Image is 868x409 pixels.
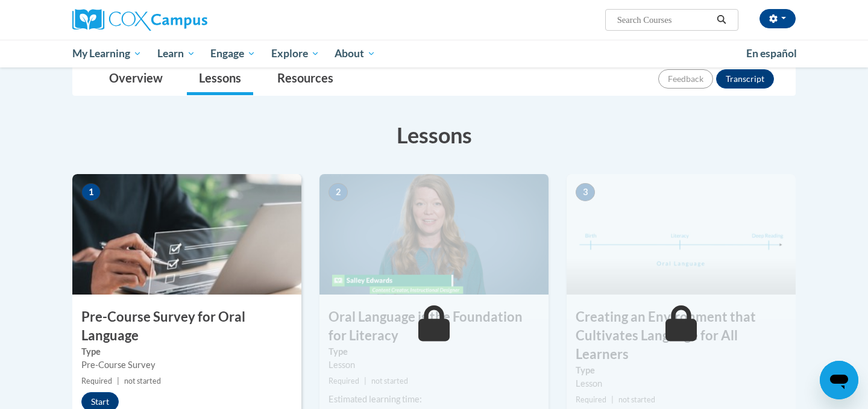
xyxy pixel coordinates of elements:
[319,308,549,345] h3: Oral Language is the Foundation for Literacy
[97,63,175,95] a: Overview
[64,40,149,67] a: My Learning
[203,40,263,67] a: Engage
[335,46,376,61] span: About
[81,345,292,358] label: Type
[72,120,796,150] h3: Lessons
[738,41,805,66] a: En español
[81,183,101,201] span: 1
[149,40,203,67] a: Learn
[72,46,142,61] span: My Learning
[117,376,119,386] span: |
[820,361,858,399] iframe: Button to launch messaging window
[371,376,408,386] span: not started
[210,46,256,61] span: Engage
[319,174,549,295] img: Course Image
[265,63,345,95] a: Resources
[658,69,713,89] button: Feedback
[81,358,292,372] div: Pre-Course Survey
[364,376,366,386] span: |
[271,46,319,61] span: Explore
[72,308,301,345] h3: Pre-Course Survey for Oral Language
[576,395,606,404] span: Required
[759,9,796,28] button: Account Settings
[124,376,161,386] span: not started
[329,345,539,358] label: Type
[712,13,731,27] button: Search
[81,376,112,386] span: Required
[616,13,712,27] input: Search Courses
[72,9,207,31] img: Cox Campus
[157,46,195,61] span: Learn
[567,308,796,363] h3: Creating an Environment that Cultivates Language for All Learners
[611,395,614,404] span: |
[746,47,797,60] span: En español
[327,40,384,67] a: About
[576,377,787,390] div: Lesson
[329,376,359,386] span: Required
[329,183,348,201] span: 2
[72,174,301,295] img: Course Image
[567,174,796,295] img: Course Image
[72,9,301,31] a: Cox Campus
[716,69,774,89] button: Transcript
[576,183,595,201] span: 3
[329,358,539,372] div: Lesson
[618,395,655,404] span: not started
[54,40,814,67] div: Main menu
[187,63,253,95] a: Lessons
[329,393,539,406] div: Estimated learning time:
[576,364,787,377] label: Type
[263,40,327,67] a: Explore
